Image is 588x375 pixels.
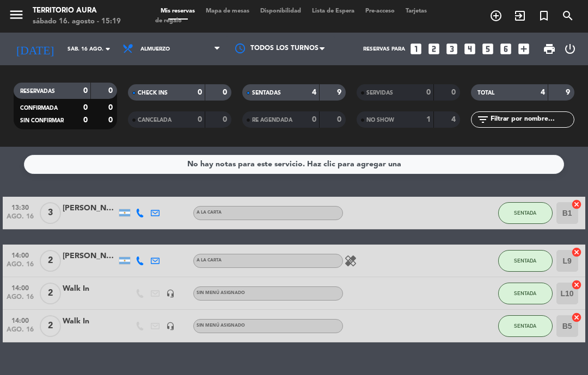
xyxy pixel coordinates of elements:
[426,89,431,96] strong: 0
[7,201,34,213] span: 13:30
[198,116,202,123] strong: 0
[445,42,459,56] i: looks_3
[363,46,405,52] span: Reservas para
[451,116,458,123] strong: 4
[476,113,489,126] i: filter_list
[360,8,400,14] span: Pre-acceso
[108,104,115,111] strong: 0
[566,89,572,96] strong: 9
[197,210,222,215] span: A LA CARTA
[7,261,34,273] span: ago. 16
[33,16,121,27] div: sábado 16. agosto - 15:19
[40,202,61,224] span: 3
[223,89,229,96] strong: 0
[312,89,316,96] strong: 4
[427,42,441,56] i: looks_two
[571,199,582,210] i: cancel
[307,8,360,14] span: Lista de Espera
[498,250,553,272] button: SENTADA
[571,247,582,258] i: cancel
[40,250,61,272] span: 2
[537,9,550,22] i: turned_in_not
[166,289,175,298] i: headset_mic
[7,213,34,226] span: ago. 16
[101,42,114,55] i: arrow_drop_down
[138,90,168,96] span: CHECK INS
[499,42,513,56] i: looks_6
[563,42,577,55] i: power_settings_new
[481,42,495,56] i: looks_5
[20,118,64,123] span: SIN CONFIRMAR
[543,42,556,55] span: print
[514,210,536,216] span: SENTADA
[255,8,307,14] span: Disponibilidad
[33,5,121,16] div: TERRITORIO AURA
[83,116,88,124] strong: 0
[7,248,34,261] span: 14:00
[20,105,58,111] span: CONFIRMADA
[8,37,62,60] i: [DATE]
[556,7,580,25] span: BUSCAR
[541,89,545,96] strong: 4
[337,89,344,96] strong: 9
[197,291,245,295] span: Sin menú asignado
[155,8,200,14] span: Mis reservas
[498,315,553,337] button: SENTADA
[20,89,55,94] span: RESERVADAS
[484,7,508,25] span: RESERVAR MESA
[489,9,503,22] i: add_circle_outline
[138,117,171,123] span: CANCELADA
[337,116,344,123] strong: 0
[489,114,574,126] input: Filtrar por nombre...
[561,9,574,22] i: search
[197,323,245,328] span: Sin menú asignado
[83,104,88,111] strong: 0
[344,254,357,267] i: healing
[571,279,582,290] i: cancel
[560,33,580,65] div: LOG OUT
[7,314,34,326] span: 14:00
[252,90,281,96] span: SENTADAS
[514,323,536,329] span: SENTADA
[517,42,531,56] i: add_box
[252,117,292,123] span: RE AGENDADA
[451,89,458,96] strong: 0
[366,117,394,123] span: NO SHOW
[200,8,255,14] span: Mapa de mesas
[513,9,526,22] i: exit_to_app
[514,290,536,296] span: SENTADA
[40,283,61,304] span: 2
[571,312,582,323] i: cancel
[7,281,34,293] span: 14:00
[532,7,556,25] span: Reserva especial
[7,293,34,306] span: ago. 16
[63,283,117,295] div: Walk In
[40,315,61,337] span: 2
[8,7,24,23] i: menu
[197,258,222,262] span: A LA CARTA
[63,315,117,328] div: Walk In
[63,202,117,215] div: [PERSON_NAME]
[166,322,175,330] i: headset_mic
[426,116,431,123] strong: 1
[7,326,34,339] span: ago. 16
[63,250,117,262] div: [PERSON_NAME]
[508,7,532,25] span: WALK IN
[463,42,477,56] i: looks_4
[514,258,536,264] span: SENTADA
[83,87,88,95] strong: 0
[223,116,229,123] strong: 0
[409,42,423,56] i: looks_one
[366,90,393,96] span: SERVIDAS
[477,90,494,96] span: TOTAL
[198,89,202,96] strong: 0
[312,116,316,123] strong: 0
[187,158,401,171] div: No hay notas para este servicio. Haz clic para agregar una
[498,202,553,224] button: SENTADA
[108,116,115,124] strong: 0
[498,283,553,304] button: SENTADA
[8,7,24,27] button: menu
[108,87,115,95] strong: 0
